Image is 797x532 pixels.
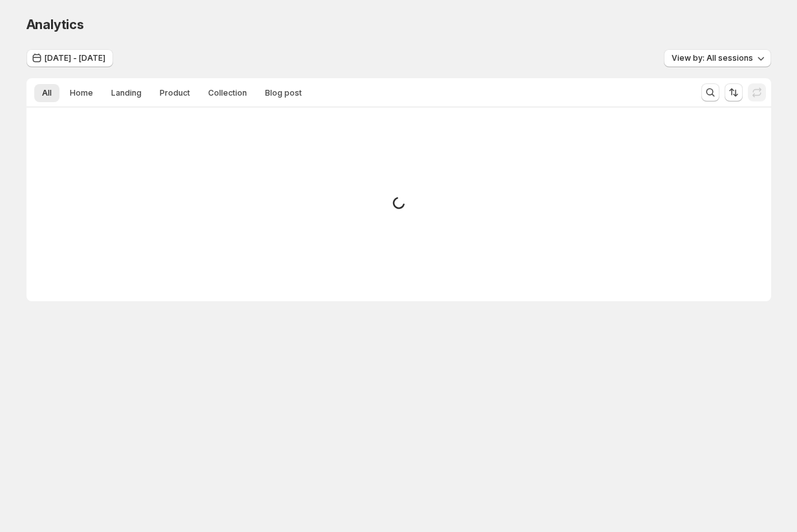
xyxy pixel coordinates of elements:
span: [DATE] - [DATE] [45,53,105,63]
span: Analytics [27,17,84,32]
span: Product [160,88,190,98]
span: Collection [208,88,247,98]
span: Blog post [265,88,302,98]
button: [DATE] - [DATE] [27,49,113,67]
span: Landing [111,88,142,98]
span: All [42,88,52,98]
span: View by: All sessions [672,53,753,63]
button: Sort the results [725,83,743,101]
button: View by: All sessions [664,49,771,67]
span: Home [70,88,93,98]
button: Search and filter results [701,83,719,101]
